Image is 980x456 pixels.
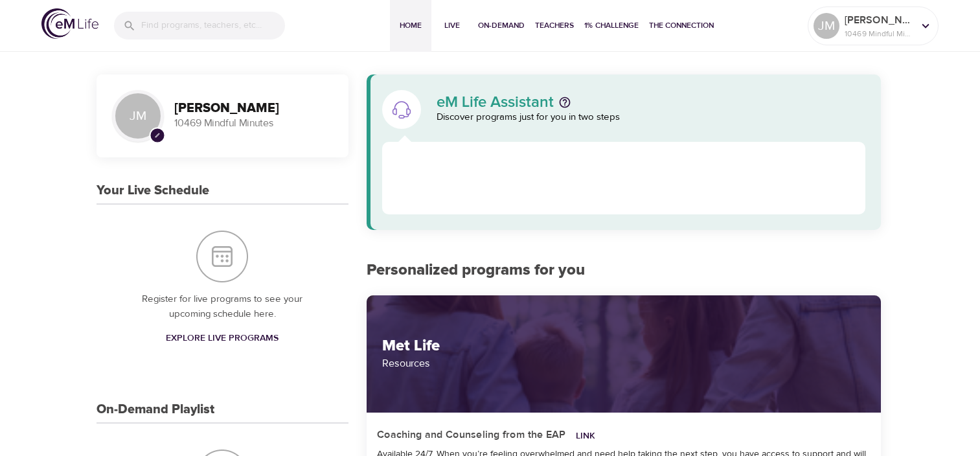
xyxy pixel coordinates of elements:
h3: [PERSON_NAME] [174,101,333,116]
span: Live [437,19,468,32]
p: [PERSON_NAME] [845,12,913,28]
p: 10469 Mindful Minutes [174,116,333,131]
p: 10469 Mindful Minutes [845,28,913,40]
h2: Met Life [382,337,866,356]
p: eM Life Assistant [437,95,554,110]
h5: Coaching and Counseling from the EAP [377,428,565,442]
h2: Personalized programs for you [367,261,882,280]
img: logo [41,8,98,39]
input: Find programs, teachers, etc... [141,12,285,40]
p: Discover programs just for you in two steps [437,110,866,125]
span: On-Demand [478,19,525,32]
a: Link [576,430,595,442]
p: Resources [382,356,866,371]
span: Explore Live Programs [166,330,279,347]
span: Teachers [535,19,574,32]
div: JM [814,13,839,39]
a: Explore Live Programs [161,326,284,350]
span: The Connection [649,19,714,32]
img: eM Life Assistant [391,99,412,120]
span: Home [395,19,426,32]
h3: Your Live Schedule [97,183,209,198]
h3: On-Demand Playlist [97,402,214,417]
p: Register for live programs to see your upcoming schedule here. [122,292,323,321]
div: JM [112,90,164,142]
img: Your Live Schedule [196,231,248,282]
span: 1% Challenge [584,19,639,32]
